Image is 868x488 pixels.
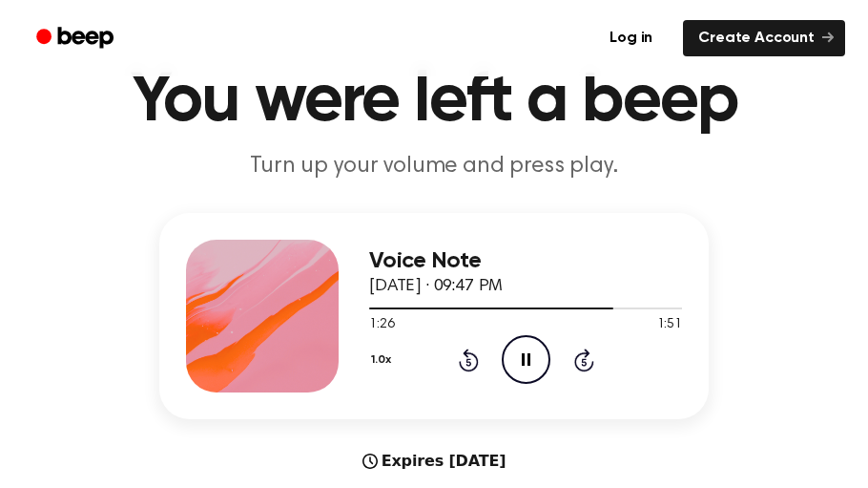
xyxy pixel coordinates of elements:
button: 1.0x [369,344,398,376]
span: 1:26 [369,315,394,335]
span: [DATE] · 09:47 PM [369,278,503,295]
div: Expires [DATE] [362,450,506,473]
span: 1:51 [657,315,682,335]
a: Log in [590,16,672,60]
h1: You were left a beep [23,67,845,136]
h3: Voice Note [369,248,682,274]
a: Beep [23,20,131,57]
p: Turn up your volume and press play. [68,151,800,182]
a: Create Account [683,20,845,56]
